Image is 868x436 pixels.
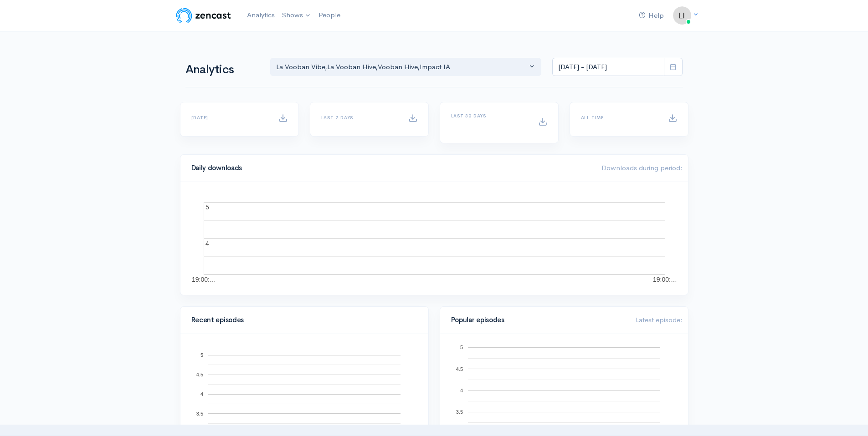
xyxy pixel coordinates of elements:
[456,409,462,415] text: 3.5
[451,345,677,436] svg: A chart.
[673,6,691,25] img: ...
[635,6,668,25] a: Help
[460,345,462,350] text: 5
[191,316,412,324] h4: Recent episodes
[205,240,209,247] text: 4
[191,164,591,172] h4: Daily downloads
[270,58,542,76] button: La Vooban Vibe, La Vooban Hive, Vooban Hive, Impact IA
[200,391,203,397] text: 4
[636,315,683,324] span: Latest episode:
[653,276,677,283] text: 19:00:…
[185,63,259,76] h1: Analytics
[581,115,657,120] h6: All time
[200,352,203,358] text: 5
[451,113,527,118] h6: Last 30 days
[451,316,625,324] h4: Popular episodes
[243,5,278,25] a: Analytics
[205,203,209,211] text: 5
[552,58,664,76] input: analytics date range selector
[278,5,315,25] a: Shows
[321,115,397,120] h6: Last 7 days
[196,372,203,377] text: 4.5
[175,6,232,25] img: ZenCast Logo
[196,411,203,416] text: 3.5
[601,163,683,172] span: Downloads during period:
[456,366,462,371] text: 4.5
[315,5,344,25] a: People
[192,276,216,283] text: 19:00:…
[276,62,528,72] div: La Vooban Vibe , La Vooban Hive , Vooban Hive , Impact IA
[191,345,417,436] svg: A chart.
[191,193,677,284] svg: A chart.
[460,388,462,393] text: 4
[191,115,267,120] h6: [DATE]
